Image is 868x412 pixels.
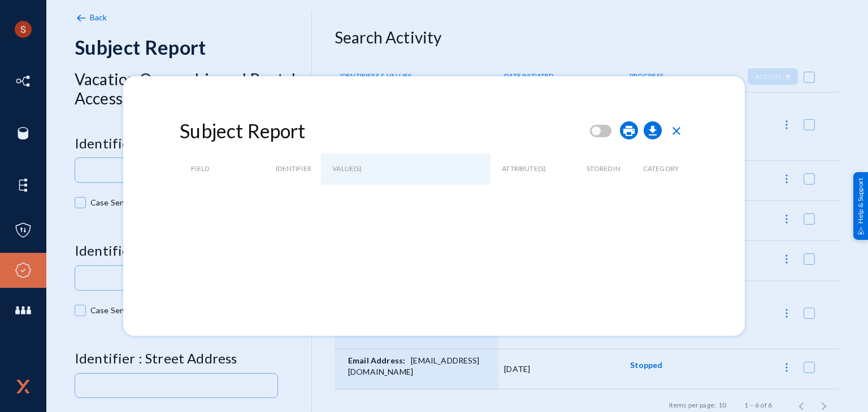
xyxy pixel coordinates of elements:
div: VALUE(S) [321,154,491,185]
div: ATTRIBUTE(S) [491,154,575,185]
span: print [622,124,636,138]
a: download [646,126,659,140]
div: FIELD [180,154,264,185]
span: download [646,124,659,138]
div: STORED IN [575,154,631,185]
div: CATEGORY [632,154,688,185]
a: print [622,126,636,140]
span: close [670,124,683,138]
div: IDENTIFIER [264,154,321,185]
h2: Subject Report [180,119,305,143]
